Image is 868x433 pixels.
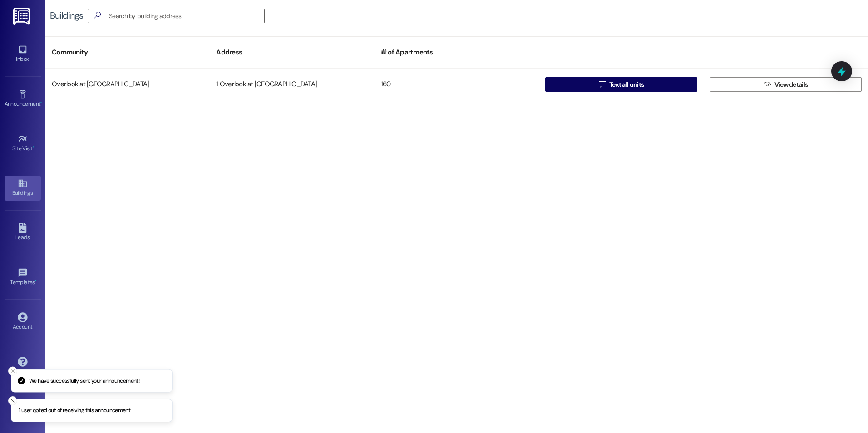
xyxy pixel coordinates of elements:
button: Text all units [545,77,697,92]
div: Community [45,41,210,64]
span: • [35,278,36,284]
button: Close toast [8,366,17,375]
p: We have successfully sent your announcement! [29,377,139,385]
button: Close toast [8,396,17,405]
p: 1 user opted out of receiving this announcement [19,407,130,415]
i:  [764,81,770,88]
span: View details [774,80,808,89]
div: 1 Overlook at [GEOGRAPHIC_DATA] [210,75,374,93]
div: 160 [375,75,539,93]
a: Buildings [5,176,41,200]
span: Text all units [609,80,644,89]
img: ResiDesk Logo [13,8,32,25]
i:  [599,81,606,88]
a: Leads [5,220,41,245]
div: Buildings [50,11,83,20]
a: Inbox [5,42,41,66]
a: Account [5,310,41,334]
a: Site Visit • [5,131,41,156]
div: Address [210,41,374,64]
div: Overlook at [GEOGRAPHIC_DATA] [45,75,210,93]
input: Search by building address [109,10,264,22]
span: • [33,144,34,150]
a: Support [5,354,41,379]
span: • [40,99,42,106]
button: View details [710,77,862,92]
div: # of Apartments [375,41,539,64]
i:  [90,11,104,20]
a: Templates • [5,265,41,290]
